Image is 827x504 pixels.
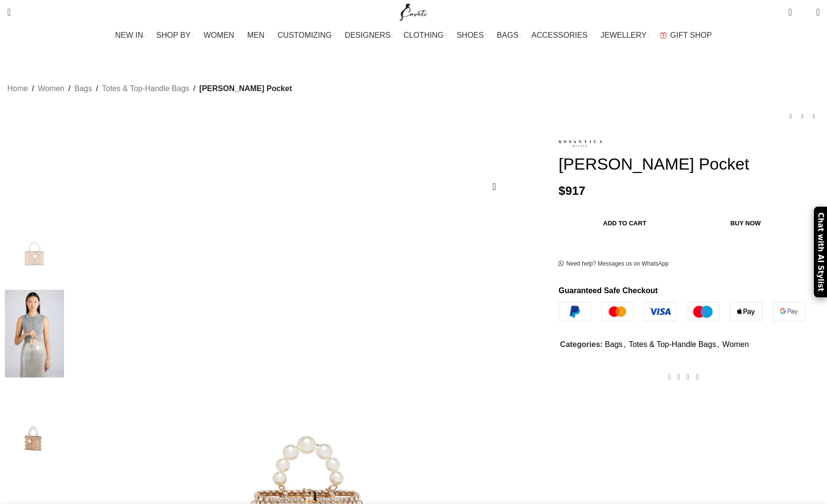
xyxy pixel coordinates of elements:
a: CLOTHING [403,26,447,45]
a: MEN [247,26,268,45]
a: CUSTOMIZING [278,26,335,45]
a: Women [722,340,749,348]
a: Facebook social link [665,370,674,384]
a: Previous product [785,110,796,122]
a: SHOP BY [156,26,194,45]
span: JEWELLERY [601,31,647,40]
a: Next product [808,110,820,122]
span: ACCESSORIES [531,31,588,40]
nav: Breadcrumb [7,82,292,95]
a: Women [38,82,64,95]
img: Rosantica Milano bags [5,382,64,470]
a: ACCESSORIES [531,26,591,45]
span: NEW IN [115,31,143,40]
a: X social link [674,370,684,384]
span: MEN [247,31,265,40]
span: 0 [789,5,796,12]
button: Buy now [691,213,800,233]
span: CUSTOMIZING [278,31,332,40]
a: Home [7,82,28,95]
span: GIFT SHOP [670,31,712,40]
button: Add to cart [563,213,686,233]
a: GIFT SHOP [660,26,712,45]
span: DESIGNERS [345,31,390,40]
img: GiftBag [660,32,667,38]
img: guaranteed-safe-checkout-bordered.j [558,302,805,322]
span: CLOTHING [403,31,444,40]
strong: Guaranteed Safe Checkout [558,286,658,295]
a: Search [2,2,16,22]
a: NEW IN [115,26,147,45]
span: 0 [801,10,809,17]
a: WhatsApp social link [693,370,702,384]
a: Bags [74,82,92,95]
span: WOMEN [204,31,234,40]
a: Totes & Top-Handle Bags [629,340,716,348]
span: , [623,338,625,351]
span: $ [558,184,565,197]
div: My Wishlist [799,2,809,22]
a: Bags [605,340,622,348]
a: JEWELLERY [601,26,650,45]
a: WOMEN [204,26,238,45]
a: Pinterest social link [684,370,693,384]
a: Need help? Messages us on WhatsApp [558,260,668,268]
img: Rosantica Milano bag [5,290,64,378]
span: Categories: [560,340,603,348]
img: Holli Pocket [5,197,64,285]
a: Totes & Top-Handle Bags [102,82,189,95]
bdi: 917 [558,184,585,197]
span: [PERSON_NAME] Pocket [199,82,292,95]
h1: [PERSON_NAME] Pocket [558,154,820,174]
a: 0 [783,2,796,22]
a: DESIGNERS [345,26,394,45]
div: Main navigation [2,26,825,45]
img: Rosantica Milano [558,140,602,147]
a: Site logo [398,7,430,16]
a: BAGS [497,26,522,45]
span: , [717,338,719,351]
a: SHOES [457,26,487,45]
span: SHOP BY [156,31,191,40]
span: BAGS [497,31,518,40]
span: SHOES [457,31,484,40]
